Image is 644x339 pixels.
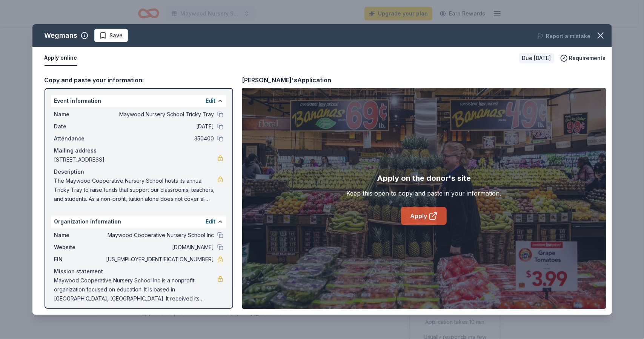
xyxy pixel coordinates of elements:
button: Requirements [560,54,606,63]
span: [STREET_ADDRESS] [54,155,217,164]
div: Mailing address [54,146,223,155]
span: [DOMAIN_NAME] [105,243,214,252]
span: Maywood Cooperative Nursery School Inc is a nonprofit organization focused on education. It is ba... [54,276,217,303]
span: Maywood Cooperative Nursery School Inc [105,231,214,240]
span: EIN [54,255,105,264]
div: Keep this open to copy and paste in your information. [347,189,501,198]
button: Report a mistake [537,32,591,41]
button: Edit [206,96,216,105]
span: Save [110,31,123,40]
span: Name [54,110,105,119]
div: [PERSON_NAME]'s Application [242,75,332,85]
span: Attendance [54,134,105,143]
div: Copy and paste your information: [45,75,233,85]
span: Name [54,231,105,240]
div: Organization information [51,216,226,228]
span: 350400 [105,134,214,143]
span: Date [54,122,105,131]
button: Edit [206,217,216,226]
div: Description [54,167,223,176]
span: [DATE] [105,122,214,131]
span: [US_EMPLOYER_IDENTIFICATION_NUMBER] [105,255,214,264]
div: Event information [51,95,226,107]
div: Mission statement [54,267,223,276]
a: Apply [401,207,447,225]
span: Maywood Nursery School Tricky Tray [105,110,214,119]
div: Due [DATE] [519,53,554,63]
span: Requirements [569,54,606,63]
div: Apply on the donor's site [377,172,471,184]
button: Apply online [45,50,77,66]
button: Save [94,29,128,42]
span: Website [54,243,105,252]
div: Wegmans [45,29,78,42]
span: The Maywood Cooperative Nursery School hosts its annual Tricky Tray to raise funds that support o... [54,176,217,203]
